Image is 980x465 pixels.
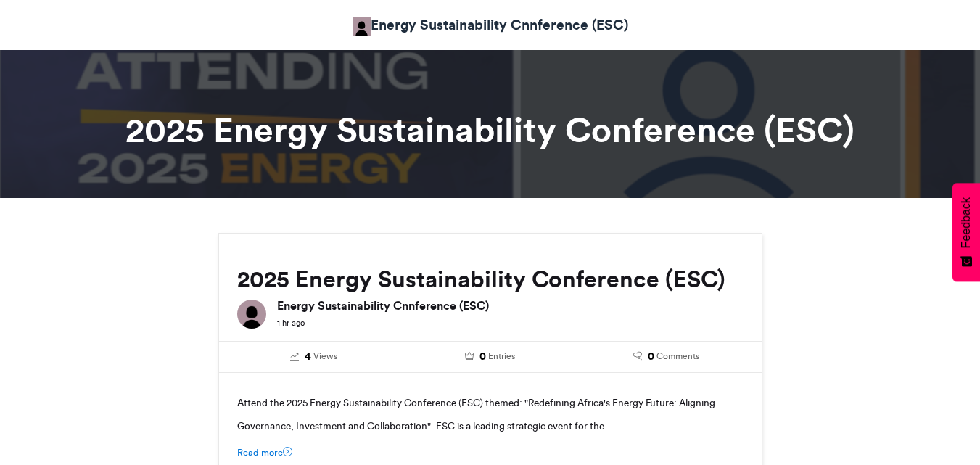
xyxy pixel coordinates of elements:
span: Entries [488,350,515,363]
span: 0 [648,349,654,365]
img: Energy Sustainability Cnnference (ESC) [237,300,266,329]
h6: Energy Sustainability Cnnference (ESC) [277,300,744,311]
a: 4 Views [237,349,392,365]
p: Attend the 2025 Energy Sustainability Conference (ESC) themed: "Redefining Africa's Energy Future... [237,391,744,437]
h2: 2025 Energy Sustainability Conference (ESC) [237,266,744,292]
span: 0 [479,349,486,365]
span: 4 [305,349,311,365]
a: 0 Entries [413,349,567,365]
span: Comments [656,350,699,363]
a: 0 Comments [589,349,744,365]
a: Energy Sustainability Cnnference (ESC) [353,15,628,36]
span: Feedback [960,197,973,248]
span: Views [313,350,337,363]
button: Feedback - Show survey [952,183,980,281]
img: Energy Sustainability Conference ESC [353,17,371,36]
small: 1 hr ago [277,318,305,328]
h1: 2025 Energy Sustainability Conference (ESC) [88,112,893,147]
a: Read more [237,445,292,459]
